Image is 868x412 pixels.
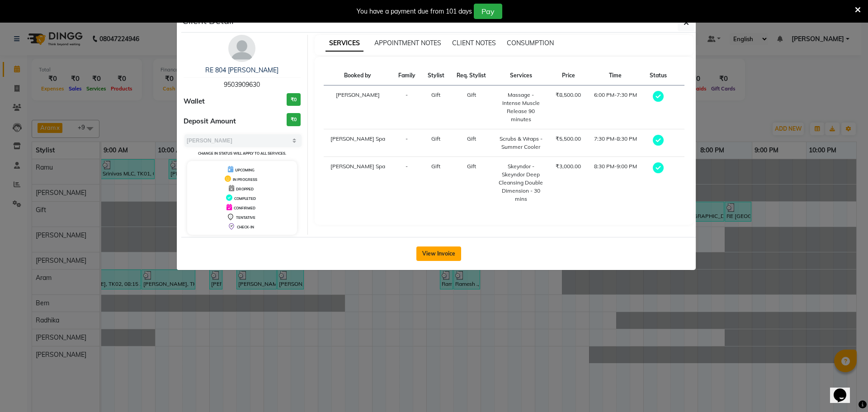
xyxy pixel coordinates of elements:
th: Booked by [324,66,392,85]
div: You have a payment due from 101 days [357,7,472,16]
td: 6:00 PM-7:30 PM [587,85,644,129]
span: Gift [431,135,440,142]
td: [PERSON_NAME] Spa [324,157,392,209]
th: Services [493,66,550,85]
span: CONFIRMED [234,206,255,210]
div: Massage - Intense Muscle Release 90 minutes [498,91,544,123]
span: APPOINTMENT NOTES [374,39,441,47]
span: SERVICES [325,35,363,52]
span: Gift [431,91,440,98]
th: Stylist [421,66,450,85]
td: - [392,157,421,209]
span: Gift [431,163,440,170]
td: [PERSON_NAME] Spa [324,129,392,157]
span: TENTATIVE [236,215,255,220]
th: Family [392,66,421,85]
iframe: chat widget [830,376,859,403]
span: 9503909630 [224,81,260,89]
td: - [392,85,421,129]
div: Scrubs & Wraps - Summer Cooler [498,135,544,151]
span: Gift [467,163,476,170]
span: Gift [467,135,476,142]
span: UPCOMING [235,168,255,172]
div: Skeyndor - Skeyndor Deep Cleansing Double Dimension - 30 mins [498,162,544,203]
th: Price [549,66,587,85]
div: ₹5,500.00 [555,135,582,143]
div: ₹3,000.00 [555,162,582,170]
small: Change in status will apply to all services. [198,151,286,156]
span: COMPLETED [234,196,256,201]
span: Deposit Amount [184,116,236,127]
a: RE 804 [PERSON_NAME] [205,66,278,74]
td: 8:30 PM-9:00 PM [587,157,644,209]
img: avatar [228,35,255,62]
span: CLIENT NOTES [452,39,496,47]
div: ₹8,500.00 [555,91,582,99]
td: - [392,129,421,157]
h3: ₹0 [287,93,301,106]
h3: ₹0 [287,113,301,126]
span: CHECK-IN [237,225,254,229]
button: Pay [474,4,502,19]
th: Req. Stylist [450,66,492,85]
th: Status [644,66,673,85]
button: View Invoice [416,246,461,261]
td: [PERSON_NAME] [324,85,392,129]
span: CONSUMPTION [507,39,554,47]
th: Time [587,66,644,85]
td: 7:30 PM-8:30 PM [587,129,644,157]
span: Wallet [184,96,205,107]
span: DROPPED [236,187,254,191]
span: IN PROGRESS [233,177,257,182]
span: Gift [467,91,476,98]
